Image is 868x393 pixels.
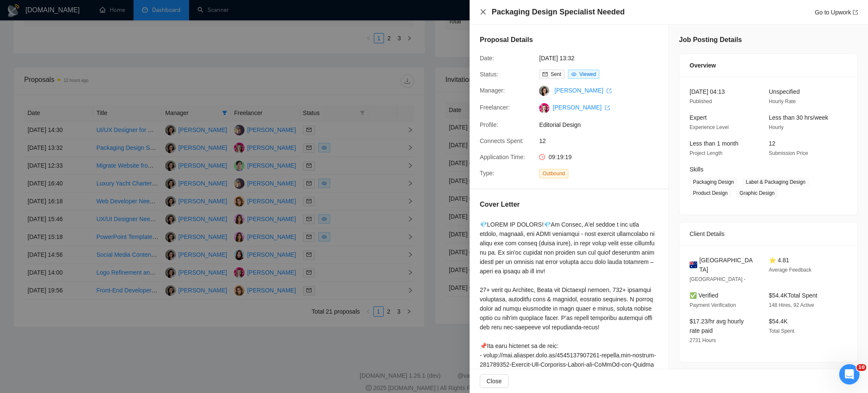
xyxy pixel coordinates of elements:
span: Skills [690,166,704,173]
span: 12 [539,136,666,146]
span: $54.4K Total Spent [769,292,817,299]
span: Published [690,98,712,104]
span: Product Design [690,188,731,198]
span: Average Feedback [769,267,812,273]
img: 🇦🇺 [690,260,697,269]
a: Go to Upworkexport [815,9,858,16]
span: Less than 30 hrs/week [769,114,828,121]
span: Close [487,376,502,386]
span: mail [542,72,548,77]
span: Unspecified [769,88,800,95]
span: Viewed [579,71,596,77]
span: 10 [857,364,866,371]
span: ⭐ 4.81 [769,257,789,264]
div: Client Details [690,222,847,245]
span: $17.23/hr avg hourly rate paid [690,318,744,334]
span: Editorial Design [539,120,666,129]
span: Application Time: [480,154,525,160]
span: Graphic Design [736,188,778,198]
span: 2731 Hours [690,337,716,343]
iframe: Intercom live chat [839,364,860,385]
span: [DATE] 13:32 [539,53,666,63]
span: Overview [690,61,716,70]
img: c1qvStQl1zOZ1p4JlAqOAgVKIAP2zxwJfXq9-5qzgDvfiznqwN5naO0dlR9WjNt14c [539,103,549,113]
span: Type: [480,170,494,177]
span: Total Spent [769,328,794,334]
span: Profile: [480,121,498,128]
h5: Job Posting Details [679,35,742,45]
span: eye [571,72,576,77]
span: Packaging Design [690,177,737,187]
span: Less than 1 month [690,140,738,147]
span: Outbound [539,169,568,178]
span: export [605,105,610,110]
h4: Packaging Design Specialist Needed [492,7,625,17]
span: Submission Price [769,150,808,156]
a: [PERSON_NAME] export [554,87,612,94]
span: Project Length [690,150,722,156]
span: $54.4K [769,318,787,325]
span: Payment Verification [690,302,736,308]
h5: Cover Letter [480,199,520,210]
button: Close [480,8,487,16]
h5: Proposal Details [480,35,533,45]
span: export [853,10,858,15]
span: Manager: [480,87,505,94]
span: 148 Hires, 92 Active [769,302,814,308]
span: Hourly [769,124,784,130]
span: Status: [480,71,498,78]
span: 12 [769,140,776,147]
span: [GEOGRAPHIC_DATA] - [690,276,746,282]
span: Date: [480,55,494,62]
span: ✅ Verified [690,292,718,299]
button: Close [480,374,509,388]
span: Connects Spent: [480,138,524,144]
span: Sent [551,71,561,77]
span: 09:19:19 [548,154,572,160]
span: Label & Packaging Design [743,177,809,187]
span: export [606,88,612,93]
span: [GEOGRAPHIC_DATA] [699,255,755,274]
span: Experience Level [690,124,729,130]
a: [PERSON_NAME] export [553,104,610,111]
span: clock-circle [539,154,545,160]
span: [DATE] 04:13 [690,88,725,95]
span: Hourly Rate [769,98,796,104]
span: close [480,8,487,15]
span: Expert [690,114,707,121]
span: Freelancer: [480,104,510,111]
